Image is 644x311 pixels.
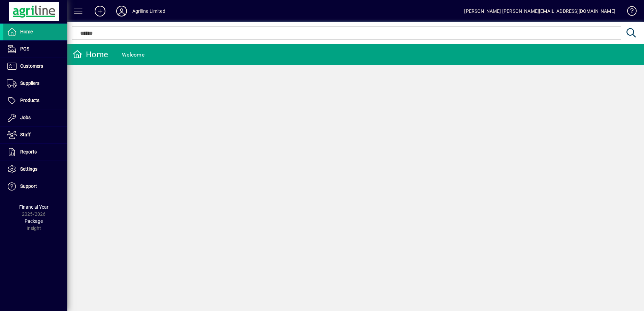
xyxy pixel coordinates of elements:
[20,63,43,69] span: Customers
[20,80,39,86] span: Suppliers
[20,29,33,34] span: Home
[3,161,67,178] a: Settings
[3,109,67,126] a: Jobs
[25,218,43,224] span: Package
[20,98,39,103] span: Products
[20,166,37,172] span: Settings
[89,5,111,17] button: Add
[20,132,31,137] span: Staff
[3,144,67,161] a: Reports
[19,204,49,210] span: Financial Year
[3,178,67,195] a: Support
[622,1,636,23] a: Knowledge Base
[3,92,67,109] a: Products
[3,58,67,75] a: Customers
[132,6,165,16] div: Agriline Limited
[3,127,67,143] a: Staff
[464,6,615,16] div: [PERSON_NAME] [PERSON_NAME][EMAIL_ADDRESS][DOMAIN_NAME]
[20,149,37,154] span: Reports
[20,46,29,51] span: POS
[72,49,108,60] div: Home
[111,5,132,17] button: Profile
[122,49,144,60] div: Welcome
[3,41,67,58] a: POS
[20,183,37,189] span: Support
[3,75,67,92] a: Suppliers
[20,115,31,120] span: Jobs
